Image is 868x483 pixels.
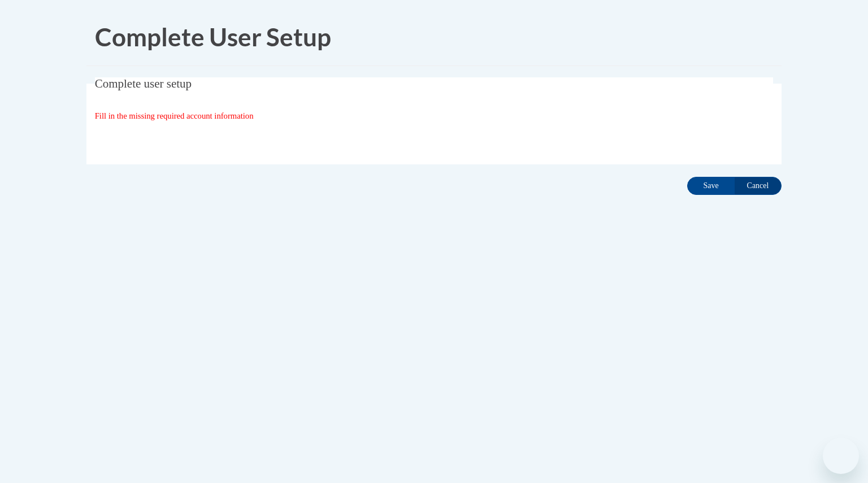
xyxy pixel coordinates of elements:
[823,438,859,474] iframe: Button to launch messaging window
[95,111,254,120] span: Fill in the missing required account information
[734,177,782,195] input: Cancel
[687,177,735,195] input: Save
[95,77,192,90] span: Complete user setup
[95,22,331,51] span: Complete User Setup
